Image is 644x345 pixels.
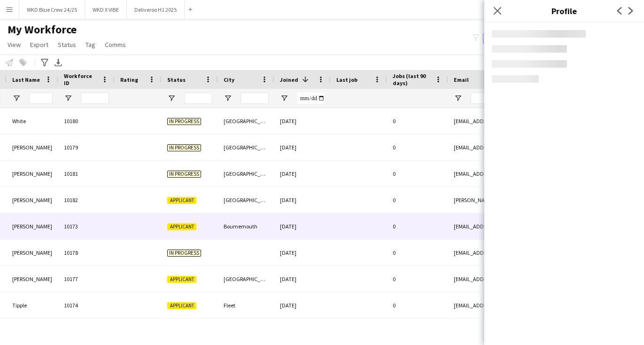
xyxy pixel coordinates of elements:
[448,161,636,187] div: [EMAIL_ADDRESS][DOMAIN_NAME]
[85,0,127,19] button: WKD X VIBE
[471,93,630,104] input: Email Filter Input
[387,240,448,266] div: 0
[167,144,201,151] span: In progress
[7,319,58,345] div: [PERSON_NAME]
[12,76,40,83] span: Last Name
[387,213,448,239] div: 0
[58,319,115,345] div: 10176
[30,40,48,49] span: Export
[387,108,448,134] div: 0
[7,161,58,187] div: [PERSON_NAME]
[29,93,53,104] input: Last Name Filter Input
[4,39,24,51] a: View
[64,72,98,86] span: Workforce ID
[167,171,201,178] span: In progress
[274,319,331,345] div: [DATE]
[387,161,448,187] div: 0
[274,292,331,318] div: [DATE]
[218,319,274,345] div: Kilmarnock
[336,76,357,83] span: Last job
[218,187,274,213] div: [GEOGRAPHIC_DATA]
[387,292,448,318] div: 0
[19,0,85,19] button: WKD Blue Crew 24/25
[58,213,115,239] div: 10173
[12,94,21,102] button: Open Filter Menu
[8,23,77,37] span: My Workforce
[167,197,196,204] span: Applicant
[54,39,80,51] a: Status
[58,161,115,187] div: 10181
[274,187,331,213] div: [DATE]
[454,76,469,83] span: Email
[218,213,274,239] div: Bournemouth
[274,134,331,160] div: [DATE]
[58,292,115,318] div: 10174
[274,213,331,239] div: [DATE]
[483,33,530,44] button: Everyone9,764
[85,40,95,49] span: Tag
[387,187,448,213] div: 0
[58,40,76,49] span: Status
[218,134,274,160] div: [GEOGRAPHIC_DATA]
[241,93,269,104] input: City Filter Input
[224,76,234,83] span: City
[274,161,331,187] div: [DATE]
[7,213,58,239] div: [PERSON_NAME]
[58,187,115,213] div: 10182
[274,240,331,266] div: [DATE]
[167,94,176,102] button: Open Filter Menu
[7,240,58,266] div: [PERSON_NAME]
[26,39,52,51] a: Export
[448,108,636,134] div: [EMAIL_ADDRESS][DOMAIN_NAME]
[81,93,109,104] input: Workforce ID Filter Input
[101,39,130,51] a: Comms
[448,292,636,318] div: [EMAIL_ADDRESS][DOMAIN_NAME]
[484,5,644,17] h3: Profile
[448,213,636,239] div: [EMAIL_ADDRESS][DOMAIN_NAME]
[448,319,636,345] div: [EMAIL_ADDRESS][DOMAIN_NAME]
[297,93,325,104] input: Joined Filter Input
[387,266,448,292] div: 0
[280,94,288,102] button: Open Filter Menu
[64,94,72,102] button: Open Filter Menu
[448,187,636,213] div: [PERSON_NAME][EMAIL_ADDRESS][PERSON_NAME][PERSON_NAME][DOMAIN_NAME]
[167,76,186,83] span: Status
[167,223,196,230] span: Applicant
[58,266,115,292] div: 10177
[274,266,331,292] div: [DATE]
[274,108,331,134] div: [DATE]
[387,319,448,345] div: 0
[82,39,99,51] a: Tag
[58,108,115,134] div: 10180
[167,276,196,283] span: Applicant
[120,76,138,83] span: Rating
[167,250,201,257] span: In progress
[53,57,64,68] app-action-btn: Export XLSX
[393,72,431,86] span: Jobs (last 90 days)
[7,292,58,318] div: Tipple
[167,302,196,309] span: Applicant
[7,266,58,292] div: [PERSON_NAME]
[167,118,201,125] span: In progress
[387,134,448,160] div: 0
[127,0,185,19] button: Deliveroo H1 2025
[448,266,636,292] div: [EMAIL_ADDRESS][DOMAIN_NAME]
[184,93,212,104] input: Status Filter Input
[448,134,636,160] div: [EMAIL_ADDRESS][DOMAIN_NAME]
[7,187,58,213] div: [PERSON_NAME]
[105,40,126,49] span: Comms
[7,134,58,160] div: [PERSON_NAME]
[7,108,58,134] div: White
[58,134,115,160] div: 10179
[8,40,21,49] span: View
[218,108,274,134] div: [GEOGRAPHIC_DATA]
[218,161,274,187] div: [GEOGRAPHIC_DATA]
[39,57,50,68] app-action-btn: Advanced filters
[280,76,298,83] span: Joined
[224,94,232,102] button: Open Filter Menu
[218,292,274,318] div: Fleet
[218,266,274,292] div: [GEOGRAPHIC_DATA]
[448,240,636,266] div: [EMAIL_ADDRESS][DOMAIN_NAME]
[454,94,462,102] button: Open Filter Menu
[58,240,115,266] div: 10178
